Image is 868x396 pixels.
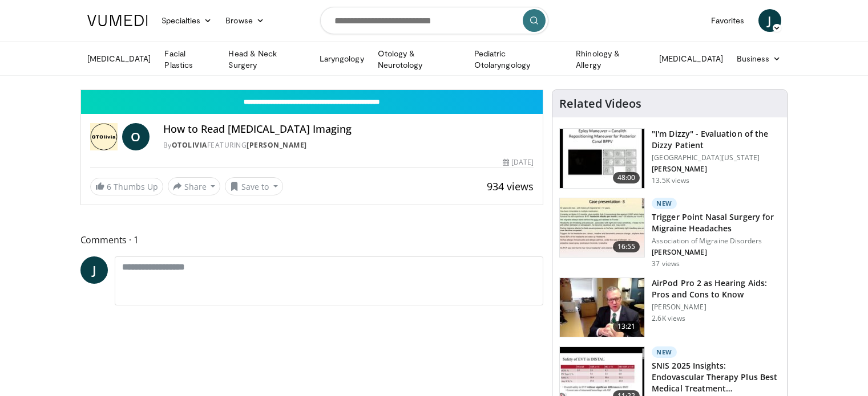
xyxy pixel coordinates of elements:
[652,128,780,151] h3: "I'm Dizzy" - Evaluation of the Dizzy Patient
[80,256,108,284] a: J
[652,211,780,234] h3: Trigger Point Nasal Surgery for Migraine Headaches
[90,123,118,150] img: OTOlivia
[90,178,163,195] a: 6 Thumbs Up
[107,181,111,192] span: 6
[122,123,150,150] a: O
[560,198,644,258] img: fb121519-7efd-4119-8941-0107c5611251.150x105_q85_crop-smart_upscale.jpg
[652,165,780,174] p: [PERSON_NAME]
[559,97,641,111] h4: Related Videos
[158,48,221,71] a: Facial Plastics
[221,48,312,71] a: Head & Neck Surgery
[652,303,780,312] p: [PERSON_NAME]
[172,140,207,150] a: OTOlivia
[168,177,221,195] button: Share
[163,140,534,150] div: By FEATURING
[313,47,371,70] a: Laryngology
[467,48,569,71] a: Pediatric Otolaryngology
[652,47,730,70] a: [MEDICAL_DATA]
[225,177,283,195] button: Save to
[163,123,534,136] h4: How to Read [MEDICAL_DATA] Imaging
[559,198,780,268] a: 16:55 New Trigger Point Nasal Surgery for Migraine Headaches Association of Migraine Disorders [P...
[652,198,677,209] p: New
[730,47,788,70] a: Business
[652,248,780,257] p: [PERSON_NAME]
[652,277,780,300] h3: AirPod Pro 2 as Hearing Aids: Pros and Cons to Know
[652,259,680,268] p: 37 views
[560,278,644,337] img: a78774a7-53a7-4b08-bcf0-1e3aa9dc638f.150x105_q85_crop-smart_upscale.jpg
[652,360,780,394] h3: SNIS 2025 Insights: Endovascular Therapy Plus Best Medical Treatment…
[613,241,640,252] span: 16:55
[613,321,640,332] span: 13:21
[247,140,307,150] a: [PERSON_NAME]
[219,9,271,32] a: Browse
[155,9,219,32] a: Specialties
[704,9,752,32] a: Favorites
[560,129,644,188] img: 5373e1fe-18ae-47e7-ad82-0c604b173657.150x105_q85_crop-smart_upscale.jpg
[652,236,780,246] p: Association of Migraine Disorders
[652,176,689,185] p: 13.5K views
[559,128,780,189] a: 48:00 "I'm Dizzy" - Evaluation of the Dizzy Patient [GEOGRAPHIC_DATA][US_STATE] [PERSON_NAME] 13....
[80,47,158,70] a: [MEDICAL_DATA]
[652,153,780,162] p: [GEOGRAPHIC_DATA][US_STATE]
[371,48,467,71] a: Otology & Neurotology
[503,157,534,168] div: [DATE]
[652,346,677,358] p: New
[87,15,148,26] img: VuMedi Logo
[320,7,548,34] input: Search topics, interventions
[559,277,780,338] a: 13:21 AirPod Pro 2 as Hearing Aids: Pros and Cons to Know [PERSON_NAME] 2.6K views
[569,48,652,71] a: Rhinology & Allergy
[613,172,640,183] span: 48:00
[652,314,685,323] p: 2.6K views
[80,232,544,247] span: Comments 1
[487,179,534,193] span: 934 views
[758,9,781,32] a: J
